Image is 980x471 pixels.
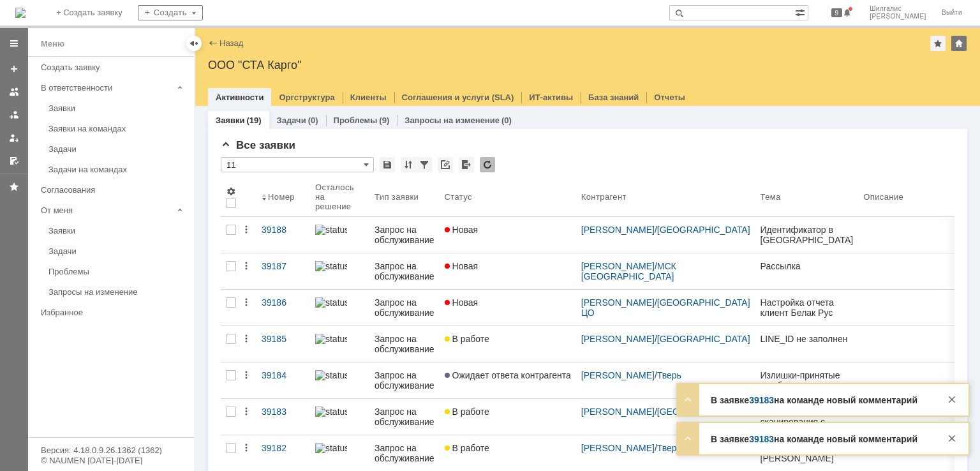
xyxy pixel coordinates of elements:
[375,407,434,427] div: Запрос на обслуживание
[48,124,186,133] div: Заявки на командах
[375,225,434,245] div: Запрос на обслуживание
[48,165,186,174] div: Задачи на командах
[417,157,432,172] div: Фильтрация...
[445,261,479,271] span: Новая
[581,297,750,318] div: /
[246,116,261,125] div: (19)
[369,217,440,253] a: Запрос на обслуживание
[4,128,24,148] a: Мои заявки
[350,93,387,102] a: Клиенты
[657,225,750,235] a: [GEOGRAPHIC_DATA]
[761,192,781,202] div: Тема
[315,407,347,417] img: statusbar-100 (1).png
[241,225,251,235] div: Действия
[4,82,24,102] a: Заявки на командах
[262,297,305,308] div: 39186
[581,261,655,271] a: [PERSON_NAME]
[41,36,64,52] div: Меню
[315,370,347,380] img: statusbar-100 (1).png
[749,434,774,444] a: 39183
[581,225,750,235] div: /
[761,225,854,245] div: Идентификатор в [GEOGRAPHIC_DATA]
[36,180,191,200] a: Согласования
[41,206,172,215] div: От меня
[951,36,967,51] div: Изменить домашнюю страницу
[315,225,347,235] img: statusbar-100 (1).png
[48,226,186,235] div: Заявки
[315,297,347,308] img: statusbar-100 (1).png
[375,334,434,354] div: Запрос на обслуживание
[4,59,24,79] a: Создать заявку
[405,116,500,125] a: Запросы на изменение
[41,446,181,454] div: Версия: 4.18.0.9.26.1362 (1362)
[440,253,576,289] a: Новая
[48,103,186,113] div: Заявки
[680,431,695,446] div: Развернуть
[930,36,946,51] div: Добавить в избранное
[310,326,369,362] a: statusbar-100 (1).png
[43,262,191,281] a: Проблемы
[369,290,440,325] a: Запрос на обслуживание
[581,370,655,380] a: [PERSON_NAME]
[445,443,489,453] span: В работе
[761,334,854,344] div: LINE_ID не заполнен
[262,261,305,271] div: 39187
[241,334,251,344] div: Действия
[657,443,681,453] a: Тверь
[369,253,440,289] a: Запрос на обслуживание
[186,36,202,51] div: Скрыть меню
[440,217,576,253] a: Новая
[36,57,191,77] a: Создать заявку
[310,290,369,325] a: statusbar-100 (1).png
[375,261,434,281] div: Запрос на обслуживание
[241,261,251,271] div: Действия
[657,334,750,344] a: [GEOGRAPHIC_DATA]
[268,192,295,202] div: Номер
[43,139,191,159] a: Задачи
[711,434,917,444] strong: В заявке на команде новый комментарий
[262,225,305,235] div: 39188
[795,6,808,18] span: Расширенный поиск
[680,392,695,407] div: Развернуть
[262,443,305,453] div: 39182
[581,261,679,281] a: МСК [GEOGRAPHIC_DATA]
[654,93,685,102] a: Отчеты
[711,395,917,405] strong: В заявке на команде новый комментарий
[581,297,753,318] a: [GEOGRAPHIC_DATA] ЦО
[402,93,514,102] a: Соглашения и услуги (SLA)
[831,8,843,17] span: 9
[315,261,347,271] img: statusbar-100 (1).png
[241,407,251,417] div: Действия
[310,435,369,471] a: statusbar-100 (1).png
[369,399,440,435] a: Запрос на обслуживание
[944,431,960,446] div: Закрыть
[43,282,191,302] a: Запросы на изменение
[256,217,310,253] a: 39188
[256,399,310,435] a: 39183
[440,290,576,325] a: Новая
[401,157,416,172] div: Сортировка...
[315,183,354,211] div: Осталось на решение
[445,370,571,380] span: Ожидает ответа контрагента
[369,363,440,398] a: Запрос на обслуживание
[581,370,750,380] div: /
[369,326,440,362] a: Запрос на обслуживание
[41,63,186,72] div: Создать заявку
[588,93,639,102] a: База знаний
[375,192,419,202] div: Тип заявки
[15,8,26,18] img: logo
[208,59,967,71] div: ООО "СТА Карго"
[48,246,186,256] div: Задачи
[581,334,750,344] div: /
[755,253,859,289] a: Рассылка
[43,241,191,261] a: Задачи
[445,334,489,344] span: В работе
[870,5,926,13] span: Шилгалис
[581,297,655,308] a: [PERSON_NAME]
[315,334,347,344] img: statusbar-100 (1).png
[581,407,750,417] div: /
[241,370,251,380] div: Действия
[870,13,926,20] span: [PERSON_NAME]
[138,5,203,20] div: Создать
[310,399,369,435] a: statusbar-100 (1).png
